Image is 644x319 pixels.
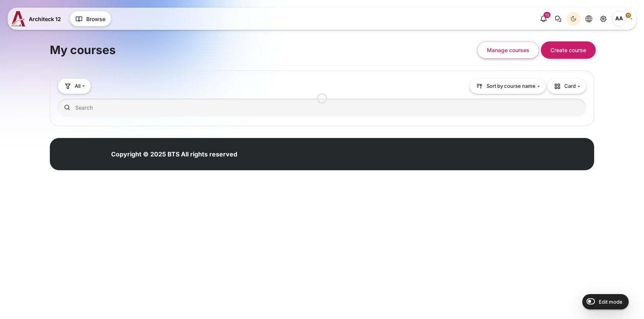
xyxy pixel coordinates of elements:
[470,79,546,94] button: Sorting drop-down menu
[50,22,594,126] section: Content
[75,82,80,90] span: All
[11,11,26,26] img: A12
[58,99,586,117] input: Search
[611,11,627,26] span: Aum Aum
[554,82,576,90] span: Card
[86,15,105,23] span: Browse
[582,12,596,26] button: Languages
[596,12,610,26] a: Site administration
[541,41,596,59] button: Create course
[58,79,586,118] div: Course overview controls
[111,150,237,158] strong: Copyright © 2025 BTS All rights reserved
[477,41,539,59] button: Manage courses
[568,13,579,25] div: Dark Mode
[611,11,632,26] a: User menu
[544,12,550,18] div: 13
[599,299,623,305] span: Edit mode
[50,43,116,58] h1: My courses
[537,12,550,26] div: Show notification window with 13 new notifications
[11,11,64,26] a: A12 A12 Architeck 12
[29,15,61,23] span: Architeck 12
[58,79,91,94] button: Grouping drop-down menu
[547,79,586,94] button: Display drop-down menu
[70,11,111,26] button: Browse
[486,82,536,90] span: Sort by course name
[567,12,580,26] button: Light Mode Dark Mode
[50,71,594,126] section: Course overview
[551,12,565,26] button: There are 0 unread conversations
